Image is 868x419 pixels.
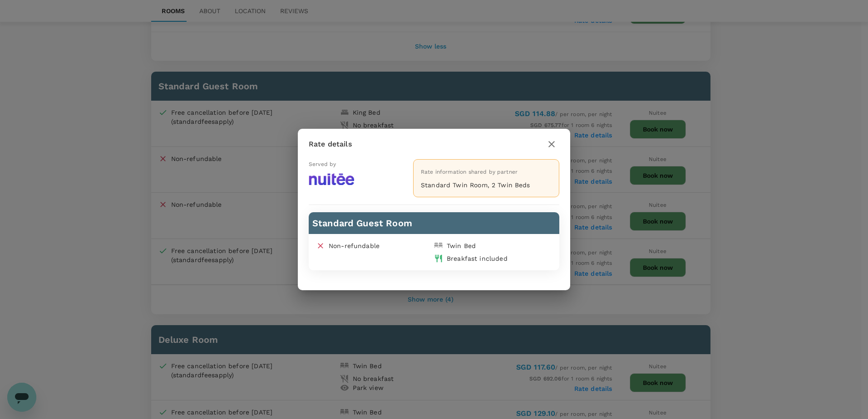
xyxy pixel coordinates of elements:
p: Non-refundable [329,241,380,250]
p: Rate details [309,139,352,150]
img: double-bed-icon [434,241,443,250]
div: Twin Bed [447,241,476,250]
div: Breakfast included [447,254,508,263]
h6: Standard Guest Room [312,216,556,230]
p: Standard Twin Room, 2 Twin Beds [421,180,552,190]
span: Served by [309,161,336,167]
span: Rate information shared by partner [421,169,518,175]
img: 204-rate-logo [309,173,354,185]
